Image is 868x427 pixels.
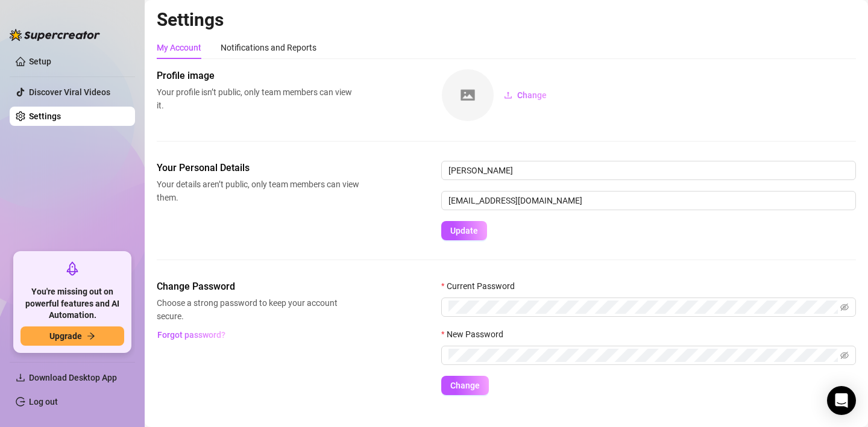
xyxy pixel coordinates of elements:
[20,286,124,322] span: You're missing out on powerful features and AI Automation.
[16,373,25,382] span: download
[840,351,849,360] span: eye-invisible
[10,29,100,41] img: logo-BBDzfeDw.svg
[157,296,359,323] span: Choose a strong password to keep your account secure.
[827,386,856,415] div: Open Intercom Messenger
[29,111,61,121] a: Settings
[20,326,124,346] button: Upgradearrow-right
[517,90,547,100] span: Change
[29,373,117,382] span: Download Desktop App
[87,332,95,340] span: arrow-right
[441,221,487,240] button: Update
[494,86,556,105] button: Change
[441,376,489,395] button: Change
[441,279,523,293] label: Current Password
[157,325,225,344] button: Forgot password?
[157,41,201,54] div: My Account
[450,381,480,390] span: Change
[157,330,225,340] span: Forgot password?
[448,301,838,314] input: Current Password
[157,178,359,204] span: Your details aren’t public, only team members can view them.
[450,226,478,235] span: Update
[49,331,82,341] span: Upgrade
[442,69,494,121] img: square-placeholder.png
[221,41,316,54] div: Notifications and Reports
[157,8,856,31] h2: Settings
[441,328,511,341] label: New Password
[441,191,856,210] input: Enter new email
[157,161,359,175] span: Your Personal Details
[441,161,856,180] input: Enter name
[29,397,58,407] a: Log out
[504,91,512,99] span: upload
[29,57,51,66] a: Setup
[65,261,80,276] span: rocket
[448,349,838,362] input: New Password
[157,86,359,112] span: Your profile isn’t public, only team members can view it.
[157,279,359,294] span: Change Password
[840,303,849,311] span: eye-invisible
[29,87,110,97] a: Discover Viral Videos
[157,69,359,83] span: Profile image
